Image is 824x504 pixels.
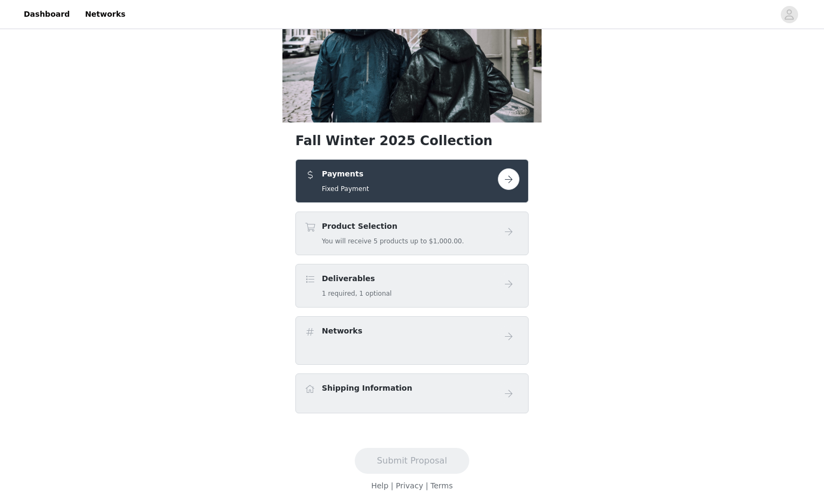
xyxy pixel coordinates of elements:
[322,221,464,232] h4: Product Selection
[784,6,794,23] div: avatar
[295,316,529,365] div: Networks
[355,448,469,474] button: Submit Proposal
[295,212,529,255] div: Product Selection
[425,481,428,490] span: |
[430,481,452,490] a: Terms
[322,184,369,194] h5: Fixed Payment
[322,236,464,246] h5: You will receive 5 products up to $1,000.00.
[17,2,76,26] a: Dashboard
[322,273,391,284] h4: Deliverables
[391,481,394,490] span: |
[396,481,423,490] a: Privacy
[322,168,369,180] h4: Payments
[322,289,391,298] h5: 1 required, 1 optional
[322,383,412,394] h4: Shipping Information
[78,2,132,26] a: Networks
[295,264,529,308] div: Deliverables
[295,373,529,413] div: Shipping Information
[295,131,529,151] h1: Fall Winter 2025 Collection
[295,159,529,203] div: Payments
[322,325,362,337] h4: Networks
[371,481,388,490] a: Help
